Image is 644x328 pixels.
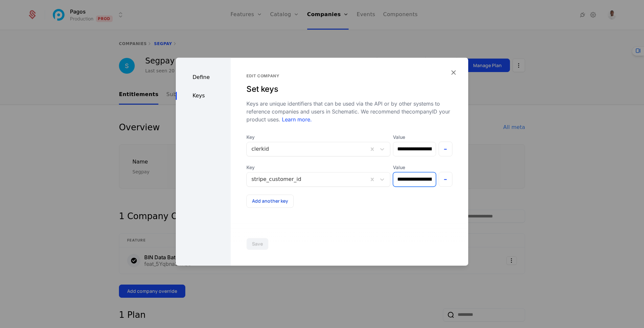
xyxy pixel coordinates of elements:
label: Value [393,134,436,140]
span: Key [246,164,390,171]
div: Define [176,73,231,81]
button: - [439,172,453,187]
span: Key [246,134,390,140]
div: Keys are unique identifiers that can be used via the API or by other systems to reference compani... [246,100,452,123]
a: Learn more. [280,116,312,123]
button: - [439,141,453,156]
button: Save [246,238,268,250]
div: Set keys [246,84,452,94]
div: Edit company [246,73,452,79]
label: Value [393,164,436,171]
div: Keys [176,92,231,100]
button: Add another key [246,194,294,208]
